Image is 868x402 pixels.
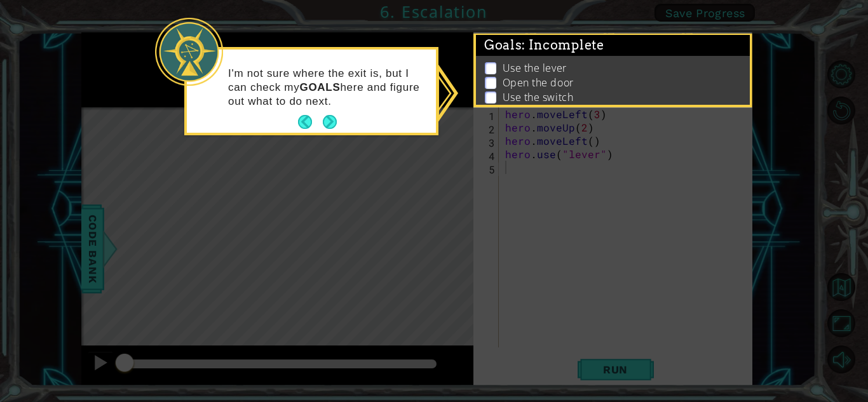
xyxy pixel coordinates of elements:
span: : Incomplete [522,37,604,53]
button: Back [298,115,323,129]
p: Use the lever [503,61,567,75]
p: Open the door [503,76,574,90]
p: Use the switch [503,90,574,104]
button: Next [323,115,337,129]
strong: GOALS [299,81,340,93]
span: Goals [484,37,604,53]
p: I'm not sure where the exit is, but I can check my here and figure out what to do next. [228,67,427,109]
